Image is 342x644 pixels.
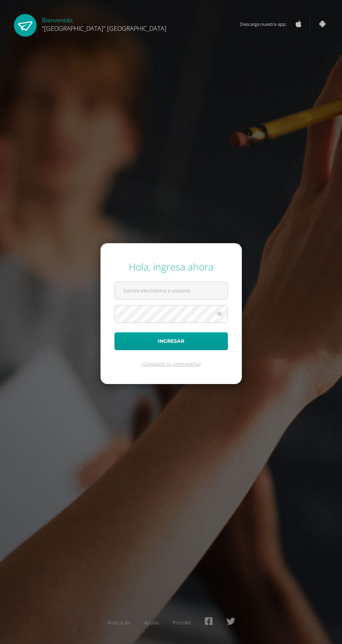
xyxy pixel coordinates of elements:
div: Hola, ingresa ahora [114,260,228,273]
a: Presskit [173,619,191,626]
a: ¿Olvidaste tu contraseña? [141,361,201,367]
span: "[GEOGRAPHIC_DATA]" [GEOGRAPHIC_DATA] [42,24,166,32]
a: Ayuda [144,619,159,626]
button: Ingresar [114,332,228,350]
span: Descarga nuestra app: [240,17,293,31]
input: Correo electrónico o usuario [115,282,228,299]
div: Bienvenido, [42,14,166,32]
a: Acerca de [107,619,130,626]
